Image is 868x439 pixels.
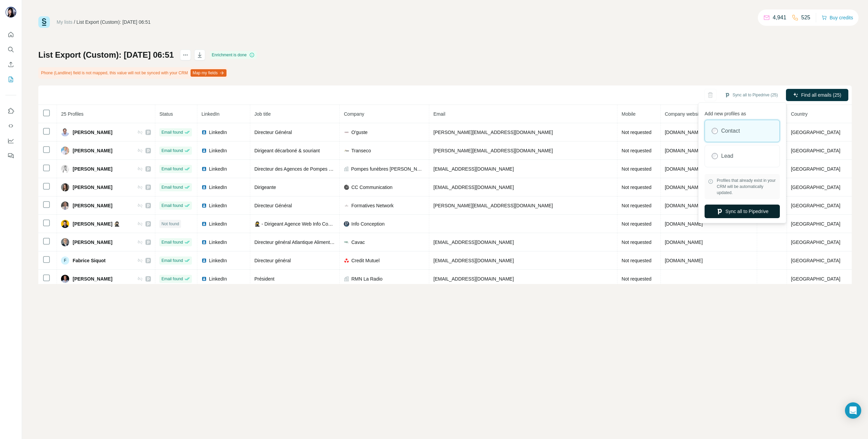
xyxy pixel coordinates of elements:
[254,240,446,245] span: Directeur général Atlantique Alimentaire, filiale agroalimentaire Groupe Coopérative CAVAC
[61,202,69,210] img: Avatar
[61,165,69,173] img: Avatar
[73,129,112,136] span: [PERSON_NAME]
[254,276,274,282] span: Président
[822,13,853,22] button: Buy credits
[791,130,841,135] span: [GEOGRAPHIC_DATA]
[351,221,384,227] span: Info Conception
[801,92,841,98] span: Find all emails (25)
[5,58,16,71] button: Enrich CSV
[665,203,703,208] span: [DOMAIN_NAME]
[344,148,349,153] img: company-logo
[73,147,112,154] span: [PERSON_NAME]
[161,129,183,135] span: Email found
[791,166,841,172] span: [GEOGRAPHIC_DATA]
[161,257,183,264] span: Email found
[344,240,349,245] img: company-logo
[5,135,16,147] button: Dashboard
[38,16,50,28] img: Surfe Logo
[351,129,368,136] span: O'guste
[254,166,349,172] span: Directeur des Agences de Pompes Funèbres
[5,43,16,56] button: Search
[210,51,257,59] div: Enrichment is done
[254,130,292,135] span: Directeur Général
[721,152,733,160] label: Lead
[161,239,183,245] span: Email found
[161,221,179,227] span: Not found
[622,166,651,172] span: Not requested
[61,256,69,265] div: F
[254,203,292,208] span: Directeur Général
[845,402,861,419] div: Open Intercom Messenger
[201,258,207,263] img: LinkedIn logo
[665,148,703,153] span: [DOMAIN_NAME]
[5,105,16,117] button: Use Surfe on LinkedIn
[622,111,635,117] span: Mobile
[665,166,742,172] span: [DOMAIN_NAME][PERSON_NAME]
[161,166,183,172] span: Email found
[73,275,112,282] span: [PERSON_NAME]
[159,111,173,117] span: Status
[433,185,514,190] span: [EMAIL_ADDRESS][DOMAIN_NAME]
[61,128,69,136] img: Avatar
[791,203,841,208] span: [GEOGRAPHIC_DATA]
[73,257,105,264] span: Fabrice Siquot
[433,166,514,172] span: [EMAIL_ADDRESS][DOMAIN_NAME]
[344,130,349,135] img: company-logo
[351,275,382,282] span: RMN La Radio
[201,240,207,245] img: LinkedIn logo
[622,203,651,208] span: Not requested
[351,184,392,191] span: CC Communication
[201,185,207,190] img: LinkedIn logo
[344,185,349,190] img: company-logo
[351,239,365,246] span: Cavac
[665,240,703,245] span: [DOMAIN_NAME]
[57,19,73,25] a: My lists
[73,166,112,172] span: [PERSON_NAME]
[73,184,112,191] span: [PERSON_NAME]
[201,111,219,117] span: LinkedIn
[201,276,207,282] img: LinkedIn logo
[791,221,841,227] span: [GEOGRAPHIC_DATA]
[433,148,553,153] span: [PERSON_NAME][EMAIL_ADDRESS][DOMAIN_NAME]
[5,7,16,18] img: Avatar
[61,183,69,191] img: Avatar
[665,185,703,190] span: [DOMAIN_NAME]
[791,276,841,282] span: [GEOGRAPHIC_DATA]
[5,28,16,41] button: Quick start
[77,19,151,25] div: List Export (Custom): [DATE] 06:51
[161,276,183,282] span: Email found
[209,166,227,172] span: LinkedIn
[344,258,349,263] img: company-logo
[73,221,119,227] span: [PERSON_NAME] 🥷🏻
[344,111,364,117] span: Company
[622,258,651,263] span: Not requested
[180,50,191,60] button: actions
[791,240,841,245] span: [GEOGRAPHIC_DATA]
[344,203,349,208] img: company-logo
[209,184,227,191] span: LinkedIn
[201,166,207,172] img: LinkedIn logo
[61,147,69,155] img: Avatar
[665,111,703,117] span: Company website
[351,147,371,154] span: Transeco
[254,111,271,117] span: Job title
[254,221,346,227] span: 🥷 - Dirigeant Agence Web Info Conception
[161,203,183,209] span: Email found
[5,150,16,162] button: Feedback
[433,258,514,263] span: [EMAIL_ADDRESS][DOMAIN_NAME]
[705,205,780,218] button: Sync all to Pipedrive
[717,177,776,196] span: Profiles that already exist in your CRM will be automatically updated.
[351,257,379,264] span: Credit Mutuel
[5,120,16,132] button: Use Surfe API
[720,90,783,100] button: Sync all to Pipedrive (25)
[433,130,553,135] span: [PERSON_NAME][EMAIL_ADDRESS][DOMAIN_NAME]
[786,89,848,101] button: Find all emails (25)
[705,108,780,117] p: Add new profiles as
[61,275,69,283] img: Avatar
[209,147,227,154] span: LinkedIn
[622,276,651,282] span: Not requested
[61,238,69,246] img: Avatar
[73,202,112,209] span: [PERSON_NAME]
[201,221,207,227] img: LinkedIn logo
[254,258,291,263] span: Directeur général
